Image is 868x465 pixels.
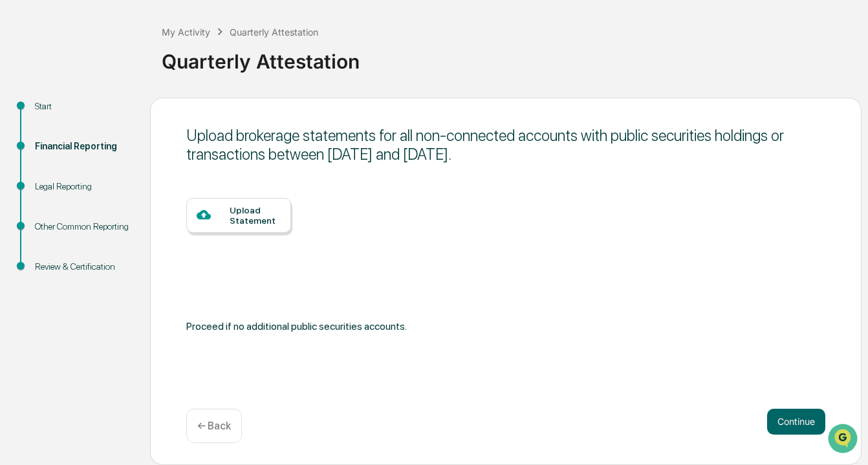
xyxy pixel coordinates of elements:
div: We're available if you need us! [44,112,164,122]
div: Review & Certification [35,260,129,274]
span: Data Lookup [26,188,81,200]
a: 🗄️Attestations [89,158,166,181]
img: 1746055101610-c473b297-6a78-478c-a979-82029cc54cd1 [13,99,36,122]
p: ← Back [197,420,231,432]
div: 🗄️ [94,164,104,175]
div: Other Common Reporting [35,220,129,233]
button: Start new chat [220,103,235,118]
div: Proceed if no additional public securities accounts. [186,317,825,336]
div: Upload brokerage statements for all non-connected accounts with public securities holdings or tra... [186,126,825,164]
div: Quarterly Attestation [162,39,862,73]
span: Attestations [107,163,160,176]
iframe: Open customer support [827,422,862,457]
div: Start new chat [44,99,212,112]
span: Pylon [129,219,157,229]
span: Preclearance [26,163,83,176]
a: 🖐️Preclearance [8,158,89,181]
div: 🖐️ [13,164,23,175]
p: How can we help? [13,27,235,48]
a: Powered byPylon [91,219,157,229]
div: Legal Reporting [35,180,129,193]
div: Upload Statement [230,205,281,226]
div: Financial Reporting [35,140,129,153]
div: Quarterly Attestation [230,27,318,38]
div: My Activity [162,27,210,38]
div: Start [35,100,129,113]
a: 🔎Data Lookup [8,182,87,206]
button: Continue [767,409,825,435]
div: 🔎 [13,189,23,199]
